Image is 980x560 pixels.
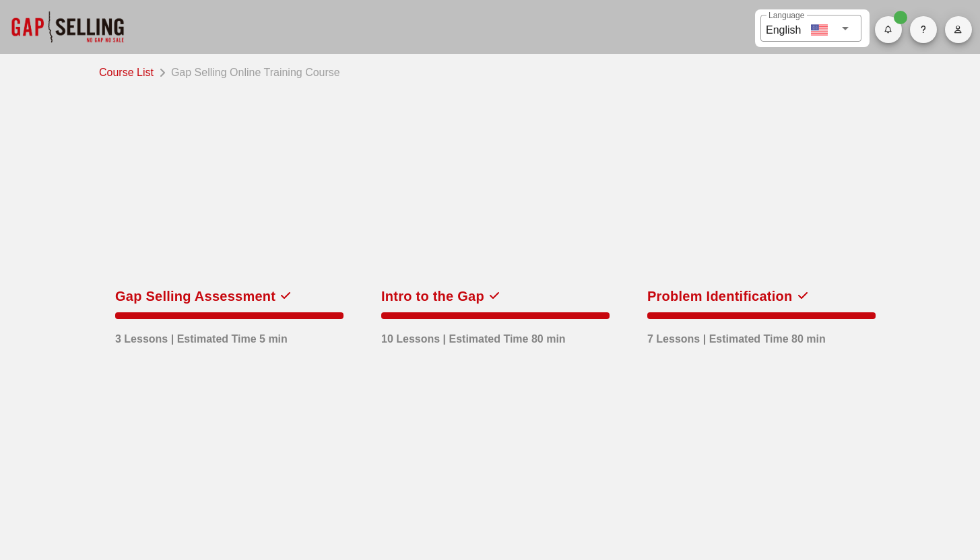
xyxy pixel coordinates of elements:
div: English [766,19,801,38]
div: 7 Lessons | Estimated Time 80 min [647,324,826,347]
div: Gap Selling Online Training Course [166,62,340,81]
span: Badge [894,11,907,24]
label: Language [769,11,804,21]
div: Problem Identification [647,285,793,307]
div: Gap Selling Assessment [115,285,275,307]
a: Course List [99,62,159,81]
div: Intro to the Gap [381,285,484,307]
div: 3 Lessons | Estimated Time 5 min [115,324,288,347]
div: 10 Lessons | Estimated Time 80 min [381,324,566,347]
div: LanguageEnglish [760,15,861,42]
